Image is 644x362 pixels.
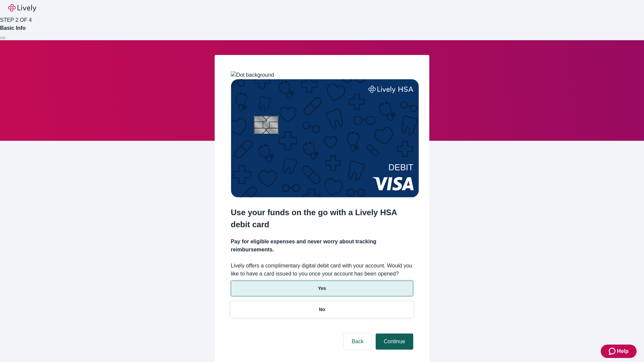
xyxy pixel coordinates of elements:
[318,285,326,292] p: Yes
[601,345,637,358] button: Zendesk support iconHelp
[609,347,617,355] svg: Zendesk support icon
[8,4,36,12] img: Lively
[617,347,629,355] span: Help
[231,238,413,254] h4: Pay for eligible expenses and never worry about tracking reimbursements.
[319,306,325,313] p: No
[231,281,413,296] button: Yes
[343,334,372,350] button: Back
[231,79,419,197] img: Debit card
[231,262,413,278] label: Lively offers a complimentary digital debit card with your account. Would you like to have a card...
[231,302,413,317] button: No
[376,334,413,350] button: Continue
[231,206,413,231] h2: Use your funds on the go with a Lively HSA debit card
[231,71,274,79] img: Dot background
